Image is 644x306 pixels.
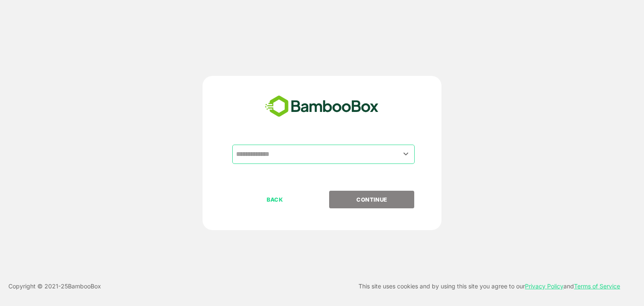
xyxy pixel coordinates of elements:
button: BACK [232,191,317,208]
button: Open [400,148,412,160]
a: Terms of Service [574,283,620,290]
p: BACK [233,195,317,204]
a: Privacy Policy [525,283,563,290]
p: Copyright © 2021- 25 BambooBox [8,281,101,291]
button: CONTINUE [329,191,414,208]
img: bamboobox [260,93,383,120]
p: CONTINUE [330,195,414,204]
p: This site uses cookies and by using this site you agree to our and [358,281,620,291]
